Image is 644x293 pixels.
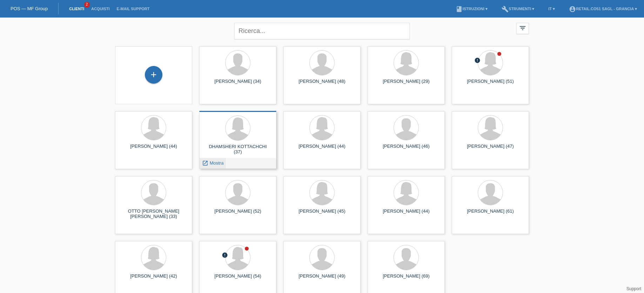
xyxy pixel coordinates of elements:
div: [PERSON_NAME] (44) [373,208,439,220]
div: Rifiutato [474,57,481,65]
i: account_circle [569,6,576,13]
i: error [222,252,228,258]
a: Support [626,286,641,291]
a: buildStrumenti ▾ [498,7,538,11]
div: [PERSON_NAME] (44) [289,144,355,155]
div: [PERSON_NAME] (48) [289,79,355,90]
div: [PERSON_NAME] (69) [373,273,439,285]
i: launch [202,160,208,166]
div: OTTO [PERSON_NAME] [PERSON_NAME] (33) [121,208,187,220]
div: [PERSON_NAME] (49) [289,273,355,285]
div: [PERSON_NAME] (34) [205,79,271,90]
a: Acquisti [88,7,113,11]
div: [PERSON_NAME] (61) [457,208,523,220]
i: error [474,57,481,64]
div: [PERSON_NAME] (44) [121,144,187,155]
div: [PERSON_NAME] (45) [289,208,355,220]
div: [PERSON_NAME] (54) [205,273,271,285]
a: Clienti [66,7,88,11]
a: account_circleRetail.Co51 Sagl - Grancia ▾ [565,7,640,11]
i: build [502,6,509,13]
i: filter_list [519,24,526,32]
div: [PERSON_NAME] (29) [373,79,439,90]
div: [PERSON_NAME] (51) [457,79,523,90]
div: [PERSON_NAME] (46) [373,144,439,155]
span: Mostra [210,160,224,166]
a: POS — MF Group [11,6,48,11]
i: book [456,6,463,13]
div: [PERSON_NAME] (47) [457,144,523,155]
a: E-mail Support [113,7,153,11]
a: IT ▾ [545,7,558,11]
a: launch Mostra [202,160,223,166]
div: [PERSON_NAME] (52) [205,208,271,220]
span: 2 [84,2,90,8]
div: Registrare cliente [145,69,162,81]
a: bookIstruzioni ▾ [452,7,491,11]
div: DHAMSHERI KOTTACHCHI (37) [205,144,271,155]
input: Ricerca... [234,23,410,39]
div: [PERSON_NAME] (42) [121,273,187,285]
div: Rifiutato [222,252,228,259]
